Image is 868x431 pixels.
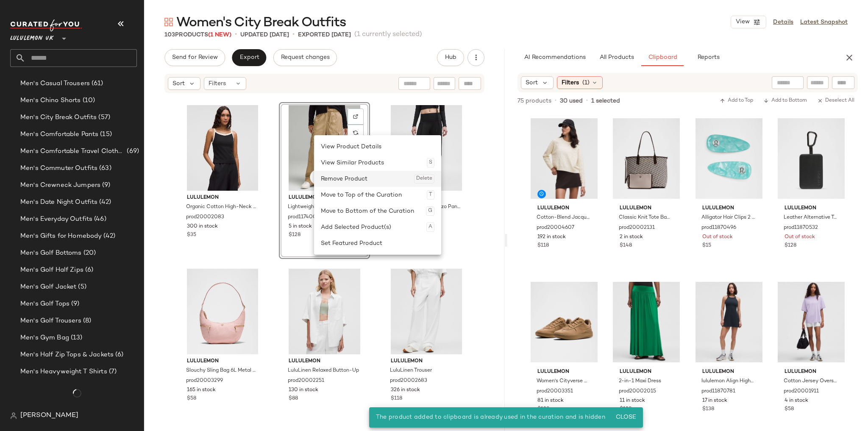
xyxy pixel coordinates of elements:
img: LW3JBMS_042836_1 [531,116,598,201]
button: Add to Top [716,96,757,106]
span: prod11870781 [701,388,735,395]
span: (63) [97,164,111,173]
span: lululemon [785,205,838,212]
span: (7) [107,367,117,377]
span: Deselect All [817,98,854,104]
button: Add to Bottom [760,96,810,106]
span: Men's Commuter Outfits [20,164,97,173]
span: Men's Golf Bottoms [20,248,82,258]
span: (46) [92,214,106,224]
span: 326 in stock [391,387,420,394]
div: Move to Top of the Curation [321,187,434,203]
div: Add Selected Product(s) [321,219,434,235]
span: Organic Cotton High-Neck Ringer Tank Top [186,203,258,211]
span: Men's Date Night Outfits [20,197,97,207]
span: Hub [445,54,456,61]
a: Latest Snapshot [800,18,848,27]
img: LW5HXTS_0002_1 [384,269,469,354]
span: Sort [172,79,185,88]
img: LW1FNPS_036522_1 [180,105,265,191]
span: 300 in stock [187,223,218,231]
span: Women's Cityverse Microsuede Sneaker [537,378,590,385]
span: (61) [90,79,103,89]
img: LW9FYOS_073433_1 [531,279,598,365]
span: Men's City Break Outfits [20,113,97,122]
span: 17 in stock [702,397,727,405]
button: Hub [437,49,464,66]
span: Classic Knit Tote Bag 18L [619,214,672,222]
span: 103 [164,32,175,38]
span: $118 [537,242,549,250]
span: LuluLinen Relaxed Button-Up [288,367,359,375]
span: Filters [209,79,226,88]
img: svg%3e [164,18,173,26]
span: (57) [97,113,110,122]
span: $58 [785,406,794,413]
span: Cotton Jersey Oversized Dolman Tee Stitch Detail [784,378,837,385]
span: Clipboard [648,54,677,61]
span: Request changes [281,54,330,61]
span: 75 products [517,97,551,106]
span: Men's Comfortable Pants [20,130,98,139]
a: Details [773,18,793,27]
span: Men's Everyday Outfits [20,214,92,224]
img: cfy_white_logo.C9jOOHJF.svg [10,19,82,31]
span: Men's Heavyweight T Shirts [20,367,107,377]
span: 11 in stock [620,397,645,405]
span: lululemon [702,205,756,212]
span: AI Recommendations [524,54,586,61]
span: $58 [187,395,196,403]
span: Men's Half Zip Tops & Jackets [20,350,114,360]
span: $118 [391,395,402,403]
span: (5) [76,282,86,292]
span: lululemon [620,205,673,212]
span: 30 used [560,97,583,106]
span: Leather Alternative Tag SLNSH Collection [784,214,837,222]
span: lululemon [187,358,259,365]
span: prod11740097 [288,214,322,221]
span: Men's Casual Trousers [20,79,90,89]
span: $35 [187,231,196,239]
div: View Similar Products [321,155,434,171]
span: Slouchy Sling Bag 6L Metal Hardware [186,367,258,375]
div: Remove Product [321,171,434,187]
span: 2-in-1 Maxi Dress [619,378,661,385]
span: Men's Golf Tops [20,299,70,309]
span: $128 [537,406,549,413]
span: lululemon [785,368,838,376]
img: LW1FFRS_062468_1 [613,279,680,365]
div: Products [164,31,231,39]
img: svg%3e [10,412,17,419]
button: View [731,16,766,28]
div: S [427,158,434,167]
span: 165 in stock [187,387,216,394]
span: Men's Chino Shorts [20,96,81,106]
span: Cotton-Blend Jacquard Crewneck Sweater [537,214,590,222]
span: 1 selected [591,97,620,106]
span: 81 in stock [537,397,564,405]
span: $148 [620,242,632,250]
span: • [555,97,556,105]
p: Exported [DATE] [298,31,351,39]
span: The product added to clipboard is already used in the curation and is hidden [376,414,605,420]
span: Men's Comfortable Travel Clothes [20,147,125,156]
span: 2 in stock [620,234,643,241]
span: (1) [582,78,590,87]
span: Reports [697,54,719,61]
span: lululemon [537,368,591,376]
span: $128 [785,242,796,250]
span: All Products [599,54,634,61]
span: $15 [702,242,711,250]
span: Send for Review [172,54,218,61]
span: prod20003351 [537,388,573,395]
span: lululemon Align High-Neck Dress Light Support, C/D Cup [701,378,755,385]
span: (6) [114,350,123,360]
span: View [735,19,750,25]
span: lululemon [289,358,360,365]
span: prod20002131 [619,224,655,232]
span: (20) [82,248,96,258]
span: prod20002015 [619,388,656,395]
span: Lululemon UK [10,29,54,44]
span: prod20002683 [390,377,427,385]
span: lululemon [187,194,259,202]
